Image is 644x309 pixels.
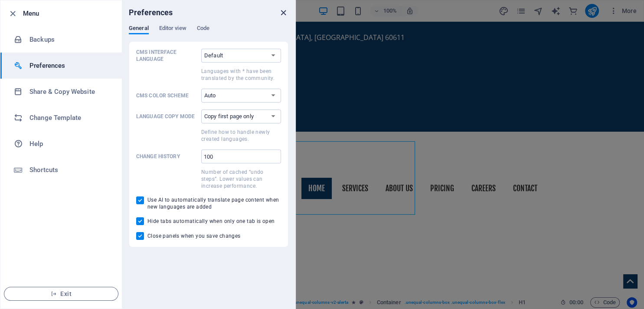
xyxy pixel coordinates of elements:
a: Help [0,131,122,157]
h6: Menu [23,8,115,19]
h6: Shortcuts [29,165,110,175]
h6: Share & Copy Website [29,86,110,97]
span: Use AI to automatically translate page content when new languages are added [147,196,281,210]
p: Language Copy Mode [136,113,198,120]
select: CMS Color Scheme [201,89,281,103]
button: Exit [4,287,118,301]
span: Exit [11,290,111,297]
span: Code [197,23,209,35]
p: Change history [136,153,198,160]
p: CMS Interface Language [136,49,198,63]
span: Close panels when you save changes [147,233,241,239]
input: Change historyNumber of cached “undo steps”. Lower values can increase performance. [201,150,281,163]
p: CMS Color Scheme [136,92,198,99]
h6: Backups [29,34,110,45]
span: Hide tabs automatically when only one tab is open [147,218,275,225]
h6: Preferences [129,7,173,18]
div: Preferences [129,25,288,41]
select: CMS Interface LanguageLanguages with * have been translated by the community. [201,49,281,63]
h6: Preferences [29,60,110,71]
span: Editor view [159,23,186,35]
h6: Help [29,139,110,149]
h6: Change Template [29,113,110,123]
button: close [278,7,288,18]
p: Number of cached “undo steps”. Lower values can increase performance. [201,169,281,189]
p: Define how to handle newly created languages. [201,129,281,143]
span: General [129,23,149,35]
p: Languages with * have been translated by the community. [201,68,281,82]
select: Language Copy ModeDefine how to handle newly created languages. [201,110,281,123]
